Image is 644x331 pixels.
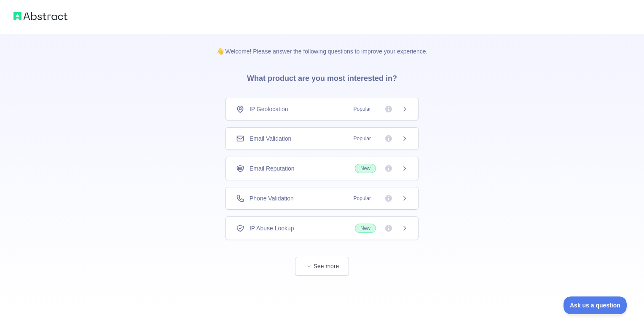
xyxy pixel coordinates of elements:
[250,194,294,203] span: Phone Validation
[295,257,349,276] button: See more
[349,105,376,113] span: Popular
[250,164,295,173] span: Email Reputation
[355,164,376,173] span: New
[233,56,411,98] h3: What product are you most interested in?
[349,134,376,143] span: Popular
[563,296,627,314] iframe: Toggle Customer Support
[250,224,294,232] span: IP Abuse Lookup
[349,194,376,203] span: Popular
[250,134,291,143] span: Email Validation
[355,224,376,233] span: New
[250,105,288,113] span: IP Geolocation
[203,34,441,56] p: 👋 Welcome! Please answer the following questions to improve your experience.
[13,10,67,22] img: Abstract logo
